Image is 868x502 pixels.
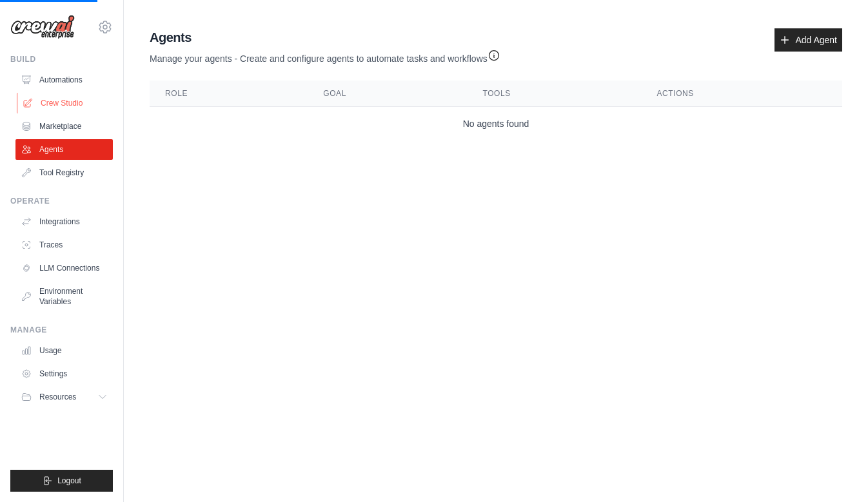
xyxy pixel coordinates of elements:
a: Usage [15,340,113,361]
p: Manage your agents - Create and configure agents to automate tasks and workflows [150,46,500,65]
td: No agents found [150,107,842,141]
a: LLM Connections [15,258,113,278]
span: Resources [39,392,76,402]
button: Logout [10,470,113,492]
th: Tools [467,81,641,107]
th: Role [150,81,308,107]
img: Logo [10,15,75,39]
a: Settings [15,363,113,384]
a: Environment Variables [15,281,113,312]
a: Integrations [15,211,113,232]
th: Actions [641,81,842,107]
a: Automations [15,70,113,90]
th: Goal [308,81,467,107]
a: Add Agent [774,28,842,52]
a: Agents [15,139,113,160]
a: Crew Studio [17,93,114,113]
div: Build [10,54,113,64]
div: Manage [10,325,113,335]
div: Operate [10,196,113,206]
a: Marketplace [15,116,113,137]
a: Tool Registry [15,162,113,183]
h2: Agents [150,28,500,46]
span: Logout [57,476,81,486]
a: Traces [15,235,113,255]
button: Resources [15,387,113,407]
